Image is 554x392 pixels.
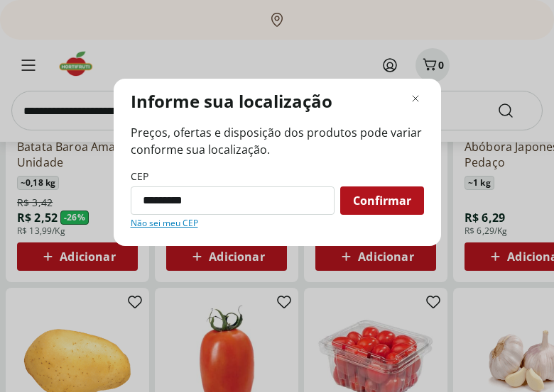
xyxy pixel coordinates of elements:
[340,186,424,215] button: Confirmar
[131,124,424,158] span: Preços, ofertas e disposição dos produtos pode variar conforme sua localização.
[131,169,148,184] label: CEP
[114,79,441,246] div: Modal de regionalização
[407,90,424,107] button: Fechar modal de regionalização
[353,195,411,206] span: Confirmar
[131,218,198,229] a: Não sei meu CEP
[131,90,332,113] p: Informe sua localização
